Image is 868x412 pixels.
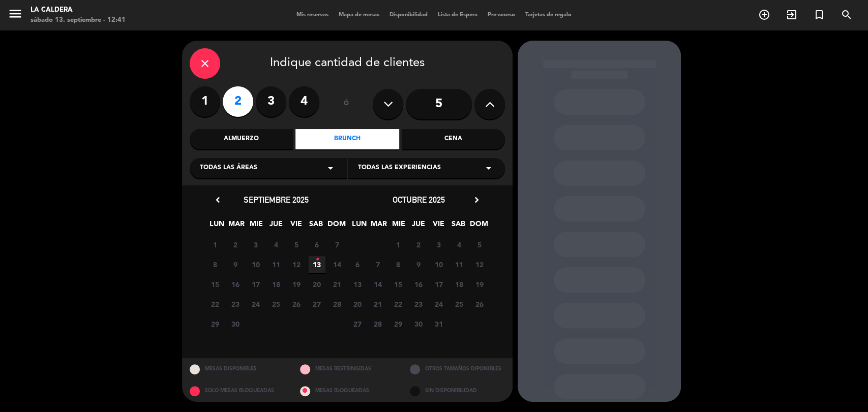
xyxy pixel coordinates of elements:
span: 18 [451,276,468,293]
span: 4 [451,236,468,253]
span: 27 [309,296,325,312]
span: 26 [288,296,305,312]
span: 1 [390,236,407,253]
span: septiembre 2025 [244,195,309,205]
span: Todas las experiencias [358,163,441,173]
span: JUE [410,218,427,235]
span: VIE [430,218,447,235]
div: MESAS RESTRINGIDAS [292,358,403,380]
span: 9 [410,256,427,273]
span: JUE [268,218,285,235]
i: chevron_right [471,195,482,205]
span: 17 [431,276,447,293]
span: 15 [390,276,407,293]
span: 25 [268,296,285,312]
div: MESAS DISPONIBLES [182,358,292,380]
div: SIN DISPONIBILIDAD [402,380,513,402]
span: Tarjetas de regalo [520,12,577,18]
div: sábado 13. septiembre - 12:41 [31,15,126,25]
i: exit_to_app [786,9,798,21]
span: SAB [308,218,324,235]
span: 26 [471,296,488,312]
label: 2 [223,86,253,117]
i: arrow_drop_down [483,162,495,174]
span: VIE [288,218,305,235]
span: 15 [207,276,224,293]
span: MAR [371,218,387,235]
span: 14 [329,256,346,273]
span: Pre-acceso [483,12,520,18]
span: 23 [410,296,427,312]
span: 6 [309,236,325,253]
div: MESAS BLOQUEADAS [292,380,403,402]
span: 20 [349,296,366,312]
span: 16 [410,276,427,293]
span: 20 [309,276,325,293]
span: MIE [391,218,407,235]
button: menu [8,6,23,25]
i: chevron_left [213,195,223,205]
span: 27 [349,315,366,332]
div: SOLO MESAS BLOQUEADAS [182,380,292,402]
i: turned_in_not [813,9,825,21]
span: Todas las áreas [200,163,257,173]
i: search [841,9,853,21]
i: add_circle_outline [758,9,770,21]
span: octubre 2025 [393,195,445,205]
span: 13 [349,276,366,293]
label: 1 [190,86,220,117]
span: MIE [248,218,265,235]
span: 5 [288,236,305,253]
span: Disponibilidad [384,12,433,18]
span: 25 [451,296,468,312]
i: arrow_drop_down [324,162,337,174]
span: Mis reservas [291,12,334,18]
span: Mapa de mesas [334,12,384,18]
span: 2 [410,236,427,253]
span: 8 [207,256,224,273]
span: 10 [248,256,264,273]
i: close [199,57,211,70]
span: 19 [471,276,488,293]
span: 7 [329,236,346,253]
span: 7 [370,256,386,273]
span: 13 [309,256,325,273]
span: DOM [470,218,487,235]
span: 11 [268,256,285,273]
div: Indique cantidad de clientes [190,48,505,79]
div: Cena [402,129,505,149]
span: 30 [410,315,427,332]
span: 3 [431,236,447,253]
i: menu [8,6,23,21]
span: 29 [390,315,407,332]
div: La Caldera [31,5,126,15]
span: Lista de Espera [433,12,483,18]
label: 3 [256,86,286,117]
span: 10 [431,256,447,273]
span: 17 [248,276,264,293]
span: SAB [450,218,467,235]
div: Almuerzo [190,129,293,149]
span: 16 [227,276,244,293]
span: 23 [227,296,244,312]
span: 22 [207,296,224,312]
span: 4 [268,236,285,253]
span: 22 [390,296,407,312]
span: 12 [288,256,305,273]
label: 4 [289,86,319,117]
span: 21 [370,296,386,312]
span: MAR [228,218,245,235]
span: 3 [248,236,264,253]
span: 14 [370,276,386,293]
span: DOM [327,218,344,235]
span: 2 [227,236,244,253]
span: 28 [370,315,386,332]
span: 9 [227,256,244,273]
span: 5 [471,236,488,253]
span: LUN [351,218,368,235]
span: 18 [268,276,285,293]
span: 6 [349,256,366,273]
i: • [315,251,319,268]
span: 30 [227,315,244,332]
div: Brunch [295,129,399,149]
